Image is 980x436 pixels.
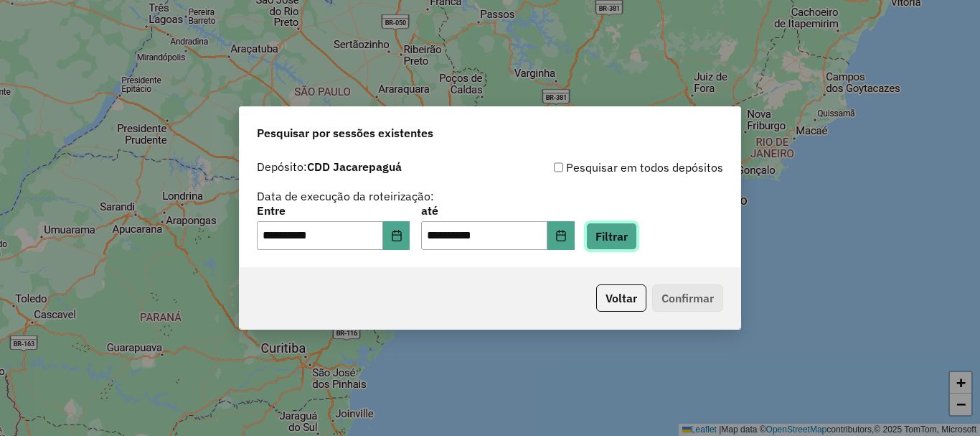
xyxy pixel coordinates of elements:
[586,223,637,250] button: Filtrar
[547,221,575,250] button: Choose Date
[421,202,574,219] label: até
[257,124,433,142] span: Pesquisar por sessões existentes
[307,159,402,174] strong: CDD Jacarepaguá
[596,284,646,312] button: Voltar
[383,221,410,250] button: Choose Date
[257,187,434,205] label: Data de execução da roteirização:
[490,159,723,176] div: Pesquisar em todos depósitos
[257,202,410,219] label: Entre
[257,158,402,175] label: Depósito:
